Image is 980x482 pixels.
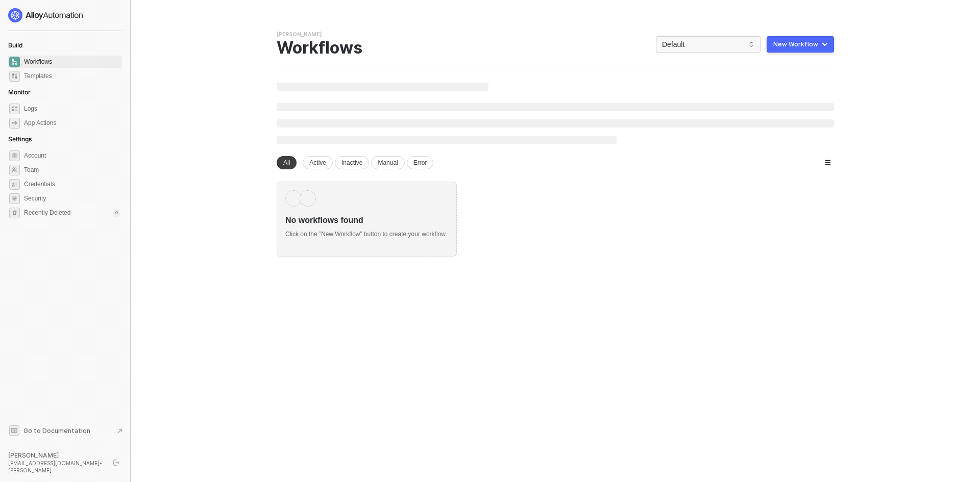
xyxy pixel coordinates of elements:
img: logo [8,8,84,22]
span: Default [662,37,754,52]
span: Account [24,149,120,162]
span: Recently Deleted [24,209,70,217]
span: Workflows [24,56,120,68]
span: logout [113,460,119,466]
div: [PERSON_NAME] [277,31,322,38]
span: security [9,193,20,204]
div: New Workflow [773,40,818,48]
div: [EMAIL_ADDRESS][DOMAIN_NAME] • [PERSON_NAME] [8,460,104,474]
span: settings [9,150,20,161]
div: Error [407,156,434,169]
span: Security [24,192,120,205]
span: marketplace [9,71,20,82]
span: Credentials [24,178,120,190]
div: [PERSON_NAME] [8,451,104,460]
div: Manual [371,156,404,169]
button: New Workflow [767,36,834,53]
span: icon-app-actions [9,118,20,129]
div: All [277,156,297,169]
span: Logs [24,103,120,115]
div: App Actions [24,119,56,128]
div: Active [303,156,333,169]
div: Inactive [335,156,369,169]
span: settings [9,208,20,218]
span: documentation [9,425,19,436]
span: credentials [9,179,20,190]
span: dashboard [9,57,20,67]
span: icon-logs [9,104,20,114]
span: team [9,165,20,175]
span: Team [24,164,120,176]
span: Build [8,41,22,49]
span: Settings [8,135,32,143]
span: Templates [24,70,120,82]
span: Go to Documentation [23,426,90,435]
span: Monitor [8,88,31,96]
div: Click on the ”New Workflow” button to create your workflow. [285,226,448,239]
a: Knowledge Base [8,424,122,437]
span: document-arrow [115,426,125,436]
a: logo [8,8,122,22]
div: Workflows [277,38,372,58]
div: 0 [113,209,120,217]
div: No workflows found [285,207,448,226]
